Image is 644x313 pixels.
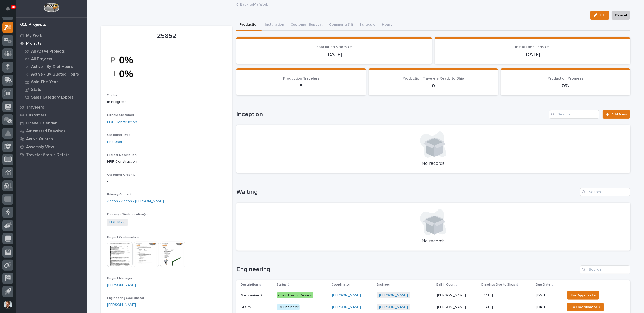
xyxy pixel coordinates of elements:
[236,188,578,196] h1: Waiting
[107,153,137,157] span: Project Description
[107,193,131,196] span: Primary Contact
[590,11,609,20] button: Edit
[2,299,13,310] button: users-avatar
[599,13,606,18] span: Edit
[16,135,87,143] a: Active Quotes
[436,282,455,288] p: Ball In Court
[276,282,286,288] p: Status
[26,153,70,157] p: Traveler Status Details
[20,71,87,78] a: Active - By Quoted Hours
[482,304,494,310] p: [DATE]
[2,3,13,14] button: Notifications
[26,41,41,46] p: Projects
[241,292,264,298] p: Mezzanine 2
[611,113,627,116] span: Add New
[537,293,561,298] p: [DATE]
[20,86,87,93] a: Stats
[16,127,87,135] a: Automated Drawings
[26,121,57,126] p: Onsite Calendar
[548,77,583,80] span: Production Progress
[332,293,361,298] a: [PERSON_NAME]
[243,239,624,244] p: No records
[326,20,356,31] button: Comments (11)
[241,304,252,310] p: Stairs
[243,83,360,89] p: 6
[16,111,87,119] a: Customers
[107,32,226,40] p: 25852
[603,110,630,119] a: Add New
[283,77,319,80] span: Production Travelers
[236,20,262,31] button: Production
[580,188,630,196] input: Search
[26,129,65,134] p: Automated Drawings
[287,20,326,31] button: Customer Support
[481,282,515,288] p: Drawings Due to Shop
[615,12,627,18] span: Cancel
[375,83,492,89] p: 0
[26,137,53,142] p: Active Quotes
[236,266,578,273] h1: Engineering
[379,20,395,31] button: Hours
[612,11,630,20] button: Cancel
[262,20,287,31] button: Installation
[107,173,136,176] span: Customer Order ID
[31,80,58,85] p: Sold This Year
[20,55,87,63] a: All Projects
[26,105,44,110] p: Travelers
[31,64,73,69] p: Active - By % of Hours
[107,213,148,216] span: Delivery / Work Location(s)
[537,305,561,310] p: [DATE]
[482,292,494,298] p: [DATE]
[580,265,630,274] input: Search
[107,159,226,165] p: HRP Construction
[241,282,258,288] p: Description
[107,139,123,145] a: End User
[441,52,624,58] p: [DATE]
[107,236,139,239] span: Project Confirmation
[437,304,467,310] p: [PERSON_NAME]
[277,304,300,311] div: To Engineer
[26,113,46,118] p: Customers
[107,277,132,280] span: Project Manager
[31,49,65,54] p: All Active Projects
[236,111,547,118] h1: Inception
[12,5,15,9] p: 48
[107,99,226,105] p: In Progress
[536,282,551,288] p: Due Date
[16,31,87,39] a: My Work
[16,103,87,111] a: Travelers
[332,305,361,310] a: [PERSON_NAME]
[107,179,226,184] p: -
[277,292,313,299] div: Coordinator Review
[515,45,550,49] span: Installation Ends On
[16,143,87,151] a: Assembly View
[16,39,87,47] a: Projects
[109,220,125,225] a: HRP Main
[20,78,87,86] a: Sold This Year
[20,63,87,70] a: Active - By % of Hours
[332,282,350,288] p: Coordinator
[20,94,87,101] a: Sales Category Export
[31,95,73,100] p: Sales Category Export
[107,114,134,117] span: Billable Customer
[236,289,630,301] tr: Mezzanine 2Mezzanine 2 Coordinator Review[PERSON_NAME] [PERSON_NAME] [PERSON_NAME][PERSON_NAME] [...
[377,282,390,288] p: Engineer
[26,145,54,150] p: Assembly View
[20,22,46,28] div: 02. Projects
[236,301,630,313] tr: StairsStairs To Engineer[PERSON_NAME] [PERSON_NAME] [PERSON_NAME][PERSON_NAME] [DATE][DATE] [DATE...
[567,303,604,311] button: To Coordinator →
[107,302,136,308] a: [PERSON_NAME]
[107,119,137,125] a: HRP Construction
[107,297,144,300] span: Engineering Coordinator
[107,282,136,288] a: [PERSON_NAME]
[20,48,87,55] a: All Active Projects
[356,20,379,31] button: Schedule
[571,292,596,298] span: For Approval →
[549,110,599,119] input: Search
[31,87,41,92] p: Stats
[16,119,87,127] a: Onsite Calendar
[7,6,13,15] div: Notifications48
